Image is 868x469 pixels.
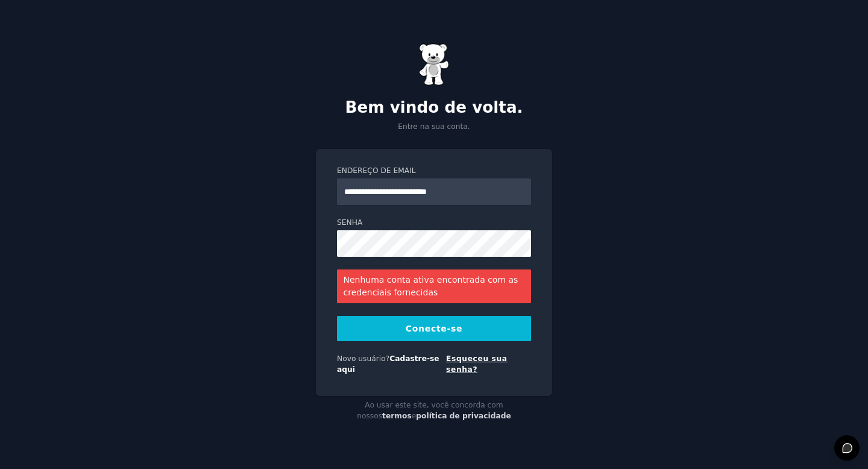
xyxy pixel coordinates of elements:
font: Bem vindo de volta. [345,98,523,116]
font: Conecte-se [406,324,462,333]
font: Entre na sua conta. [398,122,470,131]
font: Endereço de email [337,166,416,175]
button: Conecte-se [337,316,531,341]
font: e [412,412,417,420]
font: Novo usuário? [337,354,389,363]
font: Senha [337,218,362,227]
font: Ao usar este site, você concorda com nossos [357,401,503,420]
font: Nenhuma conta ativa encontrada com as credenciais fornecidas [344,275,518,297]
img: Ursinho de goma [419,43,449,86]
a: política de privacidade [416,412,511,420]
a: Esqueceu sua senha? [446,354,508,374]
a: Cadastre-se aqui [337,354,439,374]
a: termos [382,412,412,420]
